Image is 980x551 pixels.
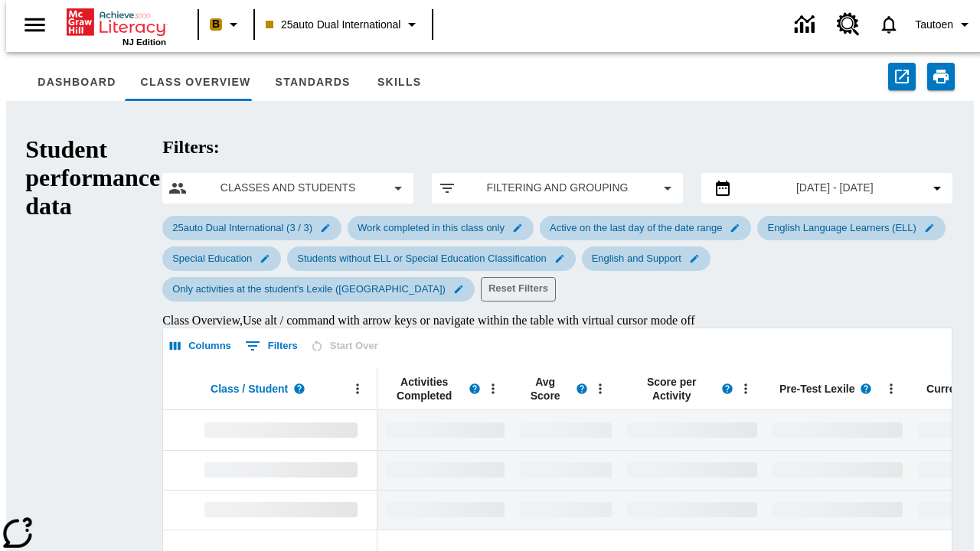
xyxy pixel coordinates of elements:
[583,253,691,264] span: English and Support
[786,4,828,46] a: Data Center
[541,222,731,233] span: Active on the last day of the date range
[520,375,570,403] span: Avg Score
[582,246,710,271] div: Edit English and Support filter selected submenu item
[589,377,612,400] button: Open Menu
[25,64,128,101] button: Dashboard
[12,2,57,47] button: Open side menu
[260,11,427,38] button: Class: 25auto Dual International, Select your class
[162,216,341,240] div: Edit 25auto Dual International (3 / 3) filter selected submenu item
[888,63,916,90] button: Export to CSV
[199,180,377,196] span: Classes and Students
[909,11,980,38] button: Profile/Settings
[67,5,166,47] div: Home
[129,64,263,101] button: Class Overview
[570,377,593,400] button: Read more about the Average score
[512,450,619,490] div: No Data,
[796,180,874,196] span: [DATE] - [DATE]
[869,5,909,44] a: Notifications
[627,375,716,403] span: Score per Activity
[438,179,677,197] button: Apply filters menu item
[758,222,925,233] span: English Language Learners (ELL)
[288,253,555,264] span: Students without ELL or Special Education Classification
[346,377,369,400] button: Open Menu
[162,314,952,328] div: Class Overview , Use alt / command with arrow keys or navigate within the table with virtual curs...
[928,179,946,197] svg: Collapse Date Range Filter
[927,63,955,90] button: Print
[162,246,281,271] div: Edit Special Education filter selected submenu item
[377,450,512,490] div: No Data,
[163,283,455,295] span: Only activities at the student's Lexile ([GEOGRAPHIC_DATA])
[482,377,505,400] button: Open Menu
[288,377,311,400] button: Read more about Class / Student
[880,377,903,400] button: Open Menu
[348,222,514,233] span: Work completed in this class only
[512,410,619,450] div: No Data,
[122,37,166,47] span: NJ Edition
[463,377,486,400] button: Read more about Activities Completed
[162,277,475,302] div: Edit Only activities at the student's Lexile (Reading) filter selected submenu item
[363,64,436,101] button: Skills
[915,17,953,33] span: Tautoen
[162,137,952,158] h2: Filters:
[166,334,235,358] button: Select columns
[266,17,400,33] span: 25auto Dual International
[828,4,869,45] a: Resource Center, Will open in new tab
[854,377,877,400] button: Read more about Pre-Test Lexile
[287,246,575,271] div: Edit Students without ELL or Special Education Classification filter selected submenu item
[163,253,261,264] span: Special Education
[263,64,363,101] button: Standards
[377,410,512,450] div: No Data,
[757,216,945,240] div: Edit English Language Learners (ELL) filter selected submenu item
[212,15,220,34] span: B
[540,216,751,240] div: Edit Active on the last day of the date range filter selected submenu item
[204,11,249,38] button: Boost Class color is peach. Change class color
[734,377,757,400] button: Open Menu
[211,382,288,396] span: Class / Student
[348,216,534,240] div: Edit Work completed in this class only filter selected submenu item
[779,382,855,396] span: Pre-Test Lexile
[512,490,619,530] div: No Data,
[469,180,646,196] span: Filtering and Grouping
[377,490,512,530] div: No Data,
[385,375,463,403] span: Activities Completed
[716,377,739,400] button: Read more about Score per Activity
[241,334,302,358] button: Show filters
[168,179,407,197] button: Select classes and students menu item
[163,222,322,233] span: 25auto Dual International (3 / 3)
[707,179,946,197] button: Select the date range menu item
